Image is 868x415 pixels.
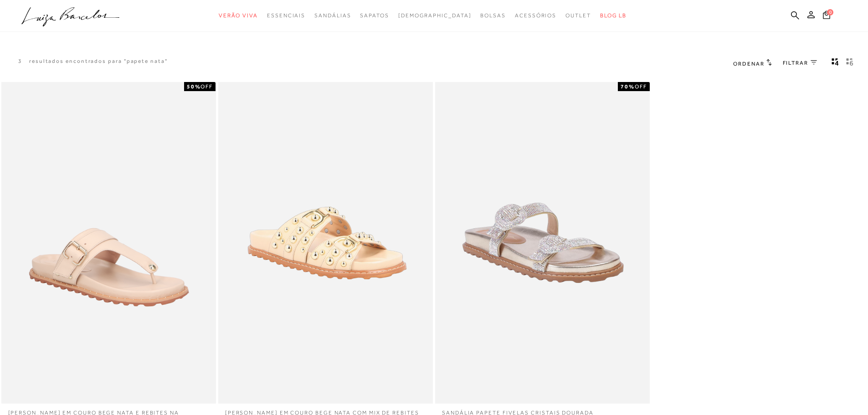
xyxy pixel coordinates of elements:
span: BLOG LB [600,12,627,19]
span: OFF [635,83,647,90]
span: FILTRAR [783,59,808,67]
a: noSubCategoriesText [398,7,472,24]
a: noSubCategoriesText [515,7,556,24]
span: OFF [200,83,213,90]
span: Sapatos [360,12,389,19]
span: Bolsas [480,12,506,19]
strong: 70% [621,83,635,90]
a: noSubCategoriesText [219,7,258,24]
: resultados encontrados para "papete nata" [29,57,168,65]
span: Sandálias [314,12,351,19]
button: gridText6Desc [843,57,856,69]
img: Sandália papete fivelas cristais dourada [436,83,649,403]
button: 0 [820,10,833,22]
span: Acessórios [515,12,556,19]
a: noSubCategoriesText [480,7,506,24]
span: [DEMOGRAPHIC_DATA] [398,12,472,19]
span: 0 [827,9,833,15]
span: Essenciais [267,12,305,19]
a: noSubCategoriesText [360,7,389,24]
span: Verão Viva [219,12,258,19]
p: 3 [18,57,22,65]
a: noSubCategoriesText [267,7,305,24]
a: BLOG LB [600,7,627,24]
a: noSubCategoriesText [314,7,351,24]
span: Ordenar [733,61,764,67]
img: SANDÁLIA PAPETE EM COURO BEGE NATA E REBITES NA ENTRESSOLA [2,83,215,403]
img: SANDÁLIA PAPETE EM COURO BEGE NATA COM MIX DE REBITES [219,83,432,403]
button: Mostrar 4 produtos por linha [829,57,842,69]
strong: 50% [187,83,201,90]
span: Outlet [565,12,591,19]
a: noSubCategoriesText [565,7,591,24]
